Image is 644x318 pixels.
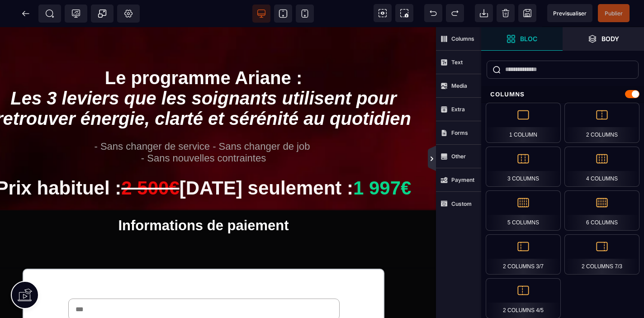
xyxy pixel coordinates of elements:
[486,234,561,275] div: 2 Columns 3/7
[395,4,413,22] span: Screenshot
[124,9,133,18] span: Setting Body
[451,153,466,160] strong: Other
[605,10,623,17] span: Publier
[451,59,463,66] strong: Text
[481,86,644,103] div: Columns
[553,10,587,17] span: Previsualiser
[451,35,474,42] strong: Columns
[486,190,561,231] div: 5 Columns
[451,176,474,183] strong: Payment
[451,200,472,207] strong: Custom
[564,103,639,143] div: 2 Columns
[564,234,639,275] div: 2 Columns 7/3
[564,190,639,231] div: 6 Columns
[451,129,468,136] strong: Forms
[601,35,619,42] strong: Body
[71,9,80,18] span: Tracking
[45,9,54,18] span: SEO
[374,4,392,22] span: View components
[451,106,465,113] strong: Extra
[520,35,537,42] strong: Bloc
[451,82,467,89] strong: Media
[98,9,107,18] span: Popup
[563,27,644,51] span: Open Layer Manager
[481,27,563,51] span: Open Blocks
[486,103,561,143] div: 1 Column
[486,147,561,187] div: 3 Columns
[547,4,592,22] span: Preview
[564,147,639,187] div: 4 Columns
